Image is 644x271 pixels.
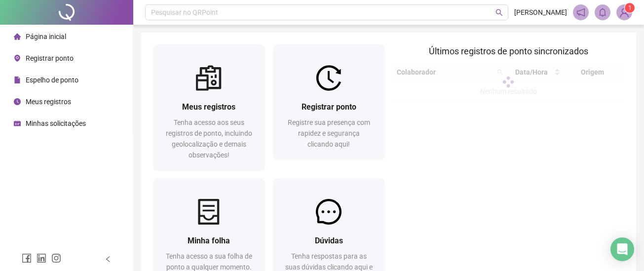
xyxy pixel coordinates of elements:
span: Registrar ponto [302,102,356,112]
span: instagram [51,253,61,263]
span: Meus registros [26,98,71,106]
div: Open Intercom Messenger [610,237,634,261]
span: Dúvidas [315,236,343,245]
span: home [14,33,21,40]
span: search [495,9,503,16]
span: bell [598,8,607,17]
span: left [105,256,112,263]
span: schedule [14,120,21,127]
a: Meus registrosTenha acesso aos seus registros de ponto, incluindo geolocalização e demais observa... [153,44,265,170]
span: Últimos registros de ponto sincronizados [429,46,588,56]
span: Minhas solicitações [26,119,86,127]
img: 90515 [617,5,632,20]
span: clock-circle [14,98,21,105]
span: Registre sua presença com rapidez e segurança clicando aqui! [288,118,370,148]
sup: Atualize o seu contato no menu Meus Dados [625,3,635,13]
span: Meus registros [182,102,235,112]
span: Minha folha [188,236,230,245]
span: linkedin [37,253,46,263]
span: 1 [628,4,632,11]
span: notification [576,8,585,17]
span: Tenha acesso aos seus registros de ponto, incluindo geolocalização e demais observações! [166,118,252,159]
span: Registrar ponto [26,54,74,62]
a: Registrar pontoRegistre sua presença com rapidez e segurança clicando aqui! [273,44,385,159]
span: file [14,77,21,83]
span: Página inicial [26,33,66,40]
span: facebook [22,253,32,263]
span: environment [14,55,21,62]
span: [PERSON_NAME] [514,7,567,18]
span: Espelho de ponto [26,76,78,84]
